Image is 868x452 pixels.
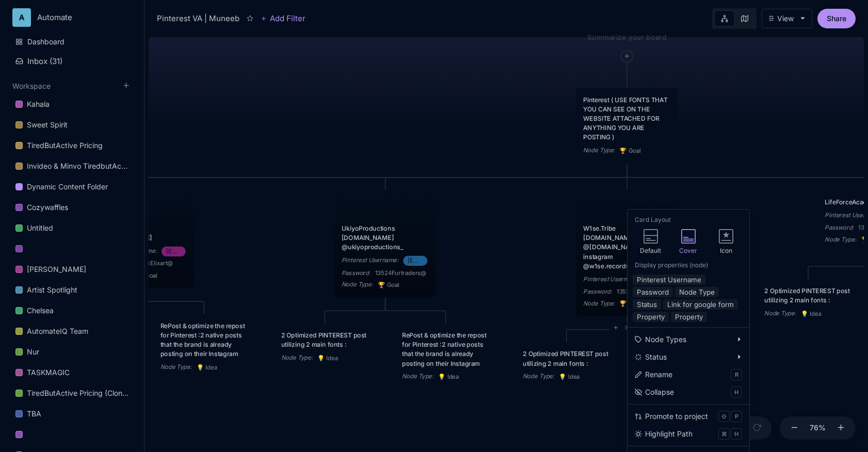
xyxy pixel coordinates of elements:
[402,372,433,381] div: Node Type :
[12,8,31,27] div: A
[334,190,437,297] div: UkiyoProductions [DOMAIN_NAME] @ukiyoproductions_Pinterest Username:[EMAIL_ADDRESS][DOMAIN_NAME]P...
[27,284,77,296] div: Artist Spotlight
[317,353,338,363] span: Idea
[523,372,554,381] div: Node Type :
[9,383,135,403] div: TiredButActive Pricing (Clone)
[166,247,181,256] span: [EMAIL_ADDRESS][DOMAIN_NAME]
[583,95,670,142] div: Pinterest ( USE FONTS THAT YOU CAN SEE ON THE WEBSITE ATTACHED FOR ANYTHING YOU ARE POSTING )
[281,353,313,362] div: Node Type :
[731,428,742,440] kbd: h
[136,271,158,280] span: Goal
[100,246,157,255] div: Pinterest Username :
[633,312,669,322] button: Property
[9,52,135,70] button: Inbox (31)
[9,301,135,320] a: Chelsea
[27,119,68,131] div: Sweet Spirit
[9,342,135,362] a: Nur
[632,259,745,271] div: Display properties ( node )
[9,94,135,115] div: Kahala
[633,275,705,285] button: Pinterest Username
[762,9,812,28] button: View
[378,280,399,289] span: Goal
[764,309,796,318] div: Node Type :
[559,373,568,380] i: 💡
[523,349,610,368] div: 2 Optimized PINTEREST post utilizing 2 main fonts :
[261,12,306,25] button: Add Filter
[12,82,51,90] button: Workspace
[157,12,239,25] div: Pinterest VA | Muneeb
[9,115,135,135] a: Sweet Spirit
[27,222,53,234] div: Untitled
[817,9,856,28] button: Share
[27,366,70,379] div: TASKMAGIC
[9,260,135,280] div: [PERSON_NAME]
[9,136,135,156] div: TiredButActive Pricing
[617,287,654,296] div: 13524W1se@
[378,281,387,288] i: 🏆
[764,286,851,304] div: 2 Optimized PINTEREST post utilizing 2 main fonts :
[633,287,673,297] button: Password
[576,88,678,164] div: Pinterest ( USE FONTS THAT YOU CAN SEE ON THE WEBSITE ATTACHED FOR ANYTHING YOU ARE POSTING )Node...
[9,280,135,300] div: Artist Spotlight
[9,363,135,382] a: TASKMAGIC
[9,383,135,403] a: TiredButActive Pricing (Clone)
[731,411,742,422] kbd: p
[645,369,672,380] div: Rename
[619,299,641,308] span: Goal
[27,139,103,152] div: TiredButActive Pricing
[9,177,135,197] a: Dynamic Content Folder
[731,369,742,380] kbd: r
[408,256,423,265] span: [EMAIL_ADDRESS][DOMAIN_NAME]
[632,349,745,365] button: Status
[274,323,376,370] div: 2 Optimized PINTEREST post utilizing 2 main fonts :Node Type:💡Idea
[671,312,707,322] button: Property
[92,190,195,288] div: Elixart [DOMAIN_NAME]Pinterest Username:[EMAIL_ADDRESS][DOMAIN_NAME]13524Elixart@Goal
[583,146,615,155] div: Node Type :
[645,428,693,440] div: Highlight Path
[9,260,135,279] a: [PERSON_NAME]
[134,259,173,268] div: 13524Elixart@
[9,280,135,300] a: Artist Spotlight
[27,263,86,276] div: [PERSON_NAME]
[438,373,447,380] i: 💡
[27,201,68,214] div: Cozywaffles
[583,275,640,284] div: Pinterest Username :
[267,12,306,25] span: Add Filter
[516,342,618,390] div: 2 Optimized PINTEREST post utilizing 2 main fonts :Node Type:💡Idea
[632,332,745,347] button: Node Types
[37,13,115,22] div: Automate
[825,235,856,244] div: Node Type :
[718,428,730,440] kbd: ⌘
[375,268,426,278] div: 13524Furtraders@
[619,147,628,154] i: 🏆
[825,223,854,232] div: Password :
[9,342,135,362] div: Nur
[675,287,719,297] button: Node Type
[438,372,459,381] span: Idea
[559,372,580,381] span: Idea
[801,310,810,317] i: 💡
[27,408,41,420] div: TBA
[9,115,135,135] div: Sweet Spirit
[9,404,135,424] a: TBA
[663,299,738,310] button: Link for google form
[402,331,489,368] div: RePost & optimize the repost for Pinterest :2 native posts that the brand is already posting on t...
[197,363,217,372] span: Idea
[9,218,135,238] a: Untitled
[27,325,88,337] div: AutomateIQ Team
[160,321,248,359] div: RePost & optimize the repost for Pinterest :2 native posts that the brand is already posting on t...
[9,156,135,176] a: Invideo & Minvo TiredbutActive
[160,363,192,372] div: Node Type :
[645,386,674,398] div: Collapse
[619,300,628,307] i: 🏆
[9,404,135,424] div: TBA
[342,280,373,289] div: Node Type :
[718,411,730,422] kbd: ⇧
[583,223,670,270] div: W1se.Tribe [DOMAIN_NAME] @[DOMAIN_NAME] on instagram @w1se.records on instagram
[619,146,641,155] span: Goal
[9,198,135,218] div: Cozywaffles
[27,304,54,317] div: Chelsea
[576,190,678,316] div: W1se.Tribe [DOMAIN_NAME] @[DOMAIN_NAME] on instagram @w1se.records on instagramPinterest Username...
